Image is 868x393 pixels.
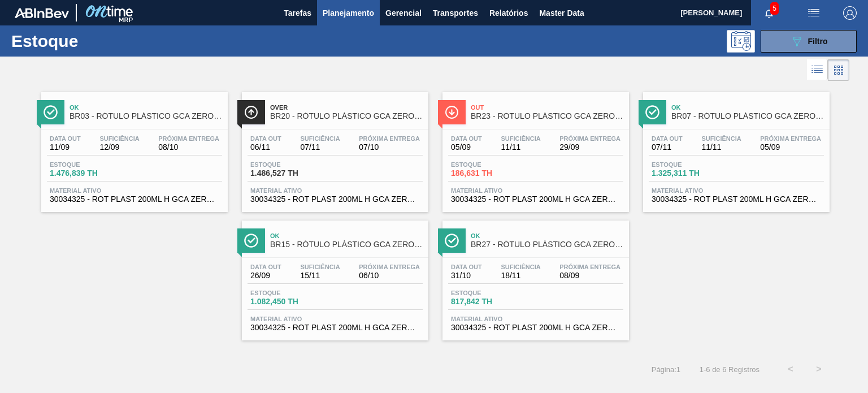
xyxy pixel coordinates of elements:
span: Data out [451,135,482,142]
button: < [776,355,805,383]
span: Próxima Entrega [760,135,821,142]
span: 30034325 - ROT PLAST 200ML H GCA ZERO S CL NIV25 [50,195,219,204]
span: 30034325 - ROT PLAST 200ML H GCA ZERO S CL NIV25 [451,195,620,204]
span: 07/11 [300,143,340,152]
span: 817,842 TH [451,297,530,306]
span: Ok [671,104,824,111]
span: Data out [250,264,281,270]
span: 186,631 TH [451,169,530,178]
span: 06/10 [359,271,420,280]
span: 07/11 [652,143,683,152]
span: 30034325 - ROT PLAST 200ML H GCA ZERO S CL NIV25 [250,323,420,332]
span: 1.476,839 TH [50,169,129,178]
span: Estoque [451,290,530,296]
a: ÍconeOutBR23 - RÓTULO PLÁSTICO GCA ZERO 200ML HData out05/09Suficiência11/11Próxima Entrega29/09E... [434,84,635,212]
span: Estoque [250,161,329,168]
span: Suficiência [501,135,540,142]
img: Ícone [244,105,258,119]
span: 05/09 [451,143,482,152]
span: 5 [770,2,779,15]
span: Estoque [50,161,129,168]
div: Pogramando: nenhum usuário selecionado [727,30,755,53]
span: 18/11 [501,271,540,280]
span: BR03 - RÓTULO PLÁSTICO GCA ZERO 200ML H [70,112,222,120]
span: 26/09 [250,271,281,280]
span: Material ativo [50,187,219,194]
span: Próxima Entrega [158,135,219,142]
span: 05/09 [760,143,821,152]
span: Material ativo [451,316,620,322]
img: Ícone [44,105,58,119]
span: Suficiência [300,264,340,270]
span: Ok [70,104,222,111]
img: Ícone [445,105,459,119]
span: Suficiência [300,135,340,142]
span: Material ativo [250,187,420,194]
span: 08/10 [158,143,219,152]
span: Página : 1 [652,365,680,374]
span: Gerencial [385,6,422,20]
span: Próxima Entrega [559,264,620,270]
span: 11/11 [701,143,741,152]
span: BR23 - RÓTULO PLÁSTICO GCA ZERO 200ML H [471,112,623,120]
h1: Estoque [11,34,173,47]
span: Over [270,104,423,111]
span: Relatórios [489,6,528,20]
a: ÍconeOkBR15 - RÓTULO PLÁSTICO GCA ZERO 200ML HData out26/09Suficiência15/11Próxima Entrega06/10Es... [233,212,434,340]
span: Próxima Entrega [359,264,420,270]
img: TNhmsLtSVTkK8tSr43FrP2fwEKptu5GPRR3wAAAABJRU5ErkJggg== [15,8,69,18]
span: Transportes [433,6,478,20]
span: 1 - 6 de 6 Registros [697,365,759,374]
span: Data out [652,135,683,142]
span: 12/09 [99,143,139,152]
span: 08/09 [559,271,620,280]
a: ÍconeOkBR27 - RÓTULO PLÁSTICO GCA ZERO 200ML HData out31/10Suficiência18/11Próxima Entrega08/09Es... [434,212,635,340]
span: 06/11 [250,143,281,152]
div: Visão em Cards [828,59,849,81]
span: Master Data [539,6,584,20]
span: Próxima Entrega [559,135,620,142]
span: Estoque [451,161,530,168]
span: BR20 - RÓTULO PLÁSTICO GCA ZERO 200ML H [270,112,423,120]
span: Material ativo [652,187,821,194]
img: Ícone [645,105,659,119]
span: Suficiência [701,135,741,142]
span: Estoque [652,161,731,168]
img: Ícone [445,234,459,248]
span: Estoque [250,290,329,296]
a: ÍconeOkBR07 - RÓTULO PLÁSTICO GCA ZERO 200ML HData out07/11Suficiência11/11Próxima Entrega05/09Es... [635,84,835,212]
span: BR07 - RÓTULO PLÁSTICO GCA ZERO 200ML H [671,112,824,120]
span: Material ativo [250,316,420,322]
span: Suficiência [99,135,139,142]
span: 1.325,311 TH [652,169,731,178]
span: Próxima Entrega [359,135,420,142]
span: Data out [250,135,281,142]
span: 07/10 [359,143,420,152]
span: Material ativo [451,187,620,194]
button: Filtro [761,30,857,53]
span: 11/09 [50,143,81,152]
span: 30034325 - ROT PLAST 200ML H GCA ZERO S CL NIV25 [250,195,420,204]
span: 1.486,527 TH [250,169,329,178]
span: 29/09 [559,143,620,152]
span: Tarefas [284,6,311,20]
span: 15/11 [300,271,340,280]
span: 31/10 [451,271,482,280]
span: Filtro [808,37,828,46]
a: ÍconeOkBR03 - RÓTULO PLÁSTICO GCA ZERO 200ML HData out11/09Suficiência12/09Próxima Entrega08/10Es... [33,84,233,212]
img: Logout [843,6,857,20]
span: Suficiência [501,264,540,270]
span: BR27 - RÓTULO PLÁSTICO GCA ZERO 200ML H [471,240,623,249]
button: Notificações [751,5,787,21]
img: userActions [807,6,821,20]
span: Ok [270,232,423,239]
span: 11/11 [501,143,540,152]
span: BR15 - RÓTULO PLÁSTICO GCA ZERO 200ML H [270,240,423,249]
img: Ícone [244,234,258,248]
button: > [805,355,833,383]
span: Planejamento [323,6,374,20]
a: ÍconeOverBR20 - RÓTULO PLÁSTICO GCA ZERO 200ML HData out06/11Suficiência07/11Próxima Entrega07/10... [233,84,434,212]
span: Ok [471,232,623,239]
span: Out [471,104,623,111]
span: Data out [451,264,482,270]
